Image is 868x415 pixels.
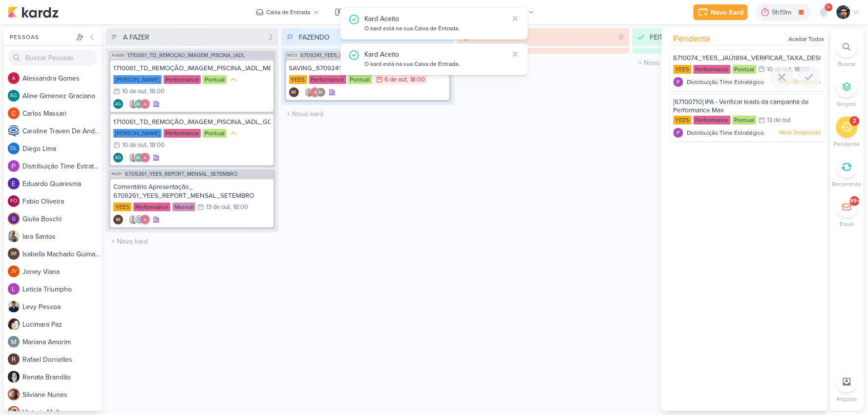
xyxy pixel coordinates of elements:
[10,93,18,99] p: AG
[10,199,17,204] p: FO
[792,66,810,73] div: , 18:00
[733,116,757,124] div: Pontual
[8,160,20,172] img: Distribuição Time Estratégico
[22,302,102,312] div: L e v y P e s s o a
[767,117,791,124] div: 13 de out
[694,4,748,20] button: Novo Kard
[113,99,123,109] div: Aline Gimenez Graciano
[365,14,508,24] div: Kard Aceito
[289,87,299,97] div: Criador(a): Isabella Machado Guimarães
[826,3,832,11] span: 9+
[140,99,150,109] img: Alessandra Gomes
[301,53,383,58] span: 6709241_YEES_PDM_NOVEMBRO
[122,88,147,95] div: 10 de out
[8,389,20,400] img: Silviane Nunes
[687,128,764,137] span: Distribuição Time Estratégico
[134,153,144,163] div: Aline Gimenez Graciano
[113,153,123,163] div: Aline Gimenez Graciano
[8,336,20,348] img: Mariana Amorim
[147,142,165,148] div: , 18:00
[8,283,20,295] img: Leticia Triumpho
[136,156,143,161] p: AG
[172,203,195,211] div: Mensal
[22,161,102,171] div: D i s t r i b u i ç ã o T i m e E s t r a t é g i c o
[113,129,162,138] div: [PERSON_NAME]
[22,337,102,347] div: M a r i a n a A m o r i m
[115,102,122,107] p: AG
[407,77,425,83] div: , 18:00
[113,75,162,84] div: [PERSON_NAME]
[292,90,296,95] p: IM
[22,214,102,224] div: G i u l i a B o s c h i
[140,215,150,225] img: Alessandra Gomes
[286,53,299,58] span: IM213
[126,99,150,109] div: Colaboradores: Iara Santos, Aline Gimenez Graciano, Alessandra Gomes
[265,32,276,42] div: 2
[113,118,271,126] div: 1710061_TD_REMOÇÃO_IMAGEM_PISCINA_IADL_GOOGLE
[133,203,170,211] div: Performance
[203,129,227,138] div: Pontual
[8,143,20,154] div: Diego Lima
[206,204,230,210] div: 13 de out
[316,87,326,97] div: Isabella Machado Guimarães
[310,87,320,97] img: Alessandra Gomes
[837,5,850,19] img: Nelito Junior
[113,99,123,109] div: Criador(a): Aline Gimenez Graciano
[229,75,238,84] div: Prioridade Média
[8,90,20,102] div: Aline Gimenez Graciano
[126,153,150,163] div: Colaboradores: Iara Santos, Aline Gimenez Graciano, Alessandra Gomes
[22,179,102,189] div: E d u a r d o Q u a r e s m a
[840,220,854,228] p: Email
[8,371,20,383] img: Renata Brandão
[229,128,238,138] div: Prioridade Média
[22,196,102,207] div: F a b i o O l i v e i r a
[365,49,508,60] div: Kard Aceito
[128,153,138,163] img: Iara Santos
[289,64,446,73] div: SAVING_6709241_YEES_PDM_NOVEMBRO
[309,75,346,84] div: Performance
[22,249,102,259] div: I s a b e l l a M a c h a d o G u i m a r ã e s
[8,353,20,365] img: Rafael Dornelles
[8,72,20,84] img: Alessandra Gomes
[22,231,102,242] div: I a r a S a n t o s
[289,75,307,84] div: YEES
[125,171,237,177] span: 6709261_YEES_REPORT_MENSAL_SETEMBRO
[850,197,860,205] div: 99+
[8,213,20,225] img: Giulia Boschi
[687,78,764,86] span: Distribuição Time Estratégico
[304,87,314,97] img: Iara Santos
[22,390,102,400] div: S i l v i a n e N u n e s
[772,7,795,18] div: 9h19m
[127,53,245,58] span: 1710061_TD_REMOÇÃO_IMAGEM_PISCINA_IADL
[8,107,20,119] img: Carlos Massari
[22,73,102,83] div: A l e s s a n d r a G o m e s
[459,56,628,70] input: + Novo kard
[113,203,131,211] div: YEES
[230,204,248,210] div: , 18:00
[8,125,20,137] img: Caroline Traven De Andrade
[164,75,201,84] div: Performance
[113,183,271,200] div: Comentário Apresentação_ 6709261_YEES_REPORT_MENSAL_SETEMBRO
[113,153,123,163] div: Criador(a): Aline Gimenez Graciano
[113,64,271,73] div: 1710061_TD_REMOÇÃO_IMAGEM_PISCINA_IADL_META
[837,394,857,403] p: Arquivo
[115,156,122,161] p: AG
[128,99,138,109] img: Iara Santos
[365,24,508,34] div: O kard está na sua Caixa de Entrada.
[22,284,102,294] div: L e t i c i a T r i u m p h o
[789,35,825,43] div: Aceitar Todos
[832,180,862,188] p: Recorrente
[838,60,856,68] p: Buscar
[302,87,326,97] div: Colaboradores: Iara Santos, Alessandra Gomes, Isabella Machado Guimarães
[107,234,276,249] input: + Novo kard
[110,53,126,58] span: AG886
[853,117,856,125] div: 2
[8,50,98,65] input: Buscar Pessoas
[348,75,372,84] div: Pontual
[8,178,20,189] img: Eduardo Quaresma
[283,107,452,121] input: + Novo kard
[8,301,20,312] img: Levy Pessoa
[128,215,138,225] img: Iara Santos
[22,108,102,119] div: C a r l o s M a s s a r i
[830,36,864,68] li: Ctrl + F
